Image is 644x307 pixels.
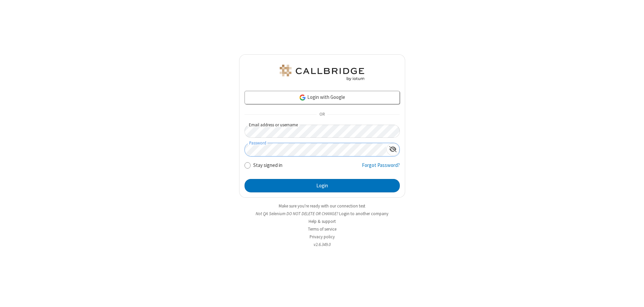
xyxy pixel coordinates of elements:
a: Login with Google [245,91,400,104]
img: QA Selenium DO NOT DELETE OR CHANGE [278,65,366,81]
a: Make sure you're ready with our connection test [279,203,365,209]
span: OR [317,110,327,119]
li: v2.6.349.0 [239,241,405,248]
a: Terms of service [308,226,336,232]
a: Forgot Password? [362,162,400,174]
input: Email address or username [245,125,400,138]
button: Login [245,179,400,192]
div: Show password [386,143,399,156]
input: Password [245,143,386,156]
a: Privacy policy [310,234,335,240]
li: Not QA Selenium DO NOT DELETE OR CHANGE? [239,210,405,217]
label: Stay signed in [253,162,282,169]
button: Login to another company [339,210,388,217]
img: google-icon.png [299,94,306,101]
a: Help & support [309,219,336,224]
